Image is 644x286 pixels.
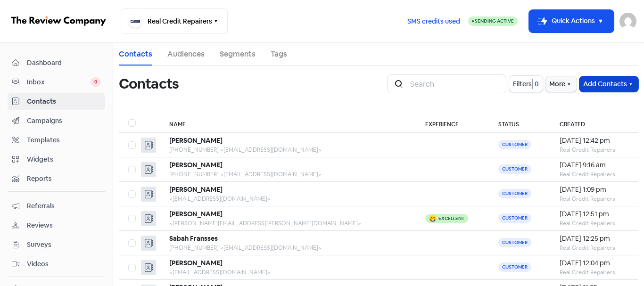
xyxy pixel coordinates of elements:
[8,236,105,253] a: Surveys
[529,10,614,33] button: Quick Actions
[560,195,629,203] div: Real Credit Repairers
[619,13,636,30] img: User
[27,77,91,87] span: Inbox
[560,219,629,228] div: Real Credit Repairers
[498,238,531,247] span: Customer
[91,77,101,87] span: 0
[560,136,629,146] div: [DATE] 12:42 pm
[27,221,101,230] span: Reviews
[8,54,105,72] a: Dashboard
[167,49,205,60] a: Audiences
[8,151,105,168] a: Widgets
[27,240,101,250] span: Surveys
[169,161,223,169] b: [PERSON_NAME]
[550,114,638,133] th: Created
[169,234,218,243] b: Sabah Fransses
[27,58,101,68] span: Dashboard
[8,170,105,188] a: Reports
[399,16,468,25] a: SMS credits used
[27,259,101,269] span: Videos
[560,185,629,195] div: [DATE] 1:09 pm
[498,164,531,174] span: Customer
[407,16,460,26] span: SMS credits used
[220,49,256,60] a: Segments
[169,210,223,218] b: [PERSON_NAME]
[498,140,531,149] span: Customer
[119,69,179,99] h1: Contacts
[271,49,287,60] a: Tags
[8,197,105,215] a: Referrals
[121,8,228,34] button: Real Credit Repairers
[579,76,638,92] button: Add Contacts
[475,18,514,24] span: Sending Active
[27,174,101,184] span: Reports
[160,114,416,133] th: Name
[169,244,406,252] div: [PHONE_NUMBER] <[EMAIL_ADDRESS][DOMAIN_NAME]>
[498,213,531,223] span: Customer
[498,189,531,198] span: Customer
[560,146,629,154] div: Real Credit Repairers
[560,258,629,268] div: [DATE] 12:04 pm
[169,195,406,203] div: <[EMAIL_ADDRESS][DOMAIN_NAME]>
[27,97,101,106] span: Contacts
[169,268,406,277] div: <[EMAIL_ADDRESS][DOMAIN_NAME]>
[169,259,223,267] b: [PERSON_NAME]
[545,76,577,92] button: More
[560,160,629,170] div: [DATE] 9:16 am
[8,74,105,91] a: Inbox 0
[169,146,406,154] div: [PHONE_NUMBER] <[EMAIL_ADDRESS][DOMAIN_NAME]>
[533,79,539,89] span: 0
[509,76,543,92] button: Filters0
[169,170,406,179] div: [PHONE_NUMBER] <[EMAIL_ADDRESS][DOMAIN_NAME]>
[560,234,629,244] div: [DATE] 12:25 pm
[8,93,105,110] a: Contacts
[8,217,105,234] a: Reviews
[489,114,550,133] th: Status
[169,136,223,145] b: [PERSON_NAME]
[8,112,105,130] a: Campaigns
[498,262,531,272] span: Customer
[416,114,489,133] th: Experience
[169,219,406,228] div: <[PERSON_NAME][EMAIL_ADDRESS][PERSON_NAME][DOMAIN_NAME]>
[27,116,101,126] span: Campaigns
[560,209,629,219] div: [DATE] 12:51 pm
[468,16,518,27] a: Sending Active
[8,131,105,149] a: Templates
[405,74,506,93] input: Search
[27,201,101,211] span: Referrals
[513,79,532,89] span: Filters
[27,155,101,164] span: Widgets
[560,244,629,252] div: Real Credit Repairers
[119,49,152,60] a: Contacts
[560,268,629,277] div: Real Credit Repairers
[8,255,105,273] a: Videos
[438,216,464,221] div: Excellent
[560,170,629,179] div: Real Credit Repairers
[27,135,101,145] span: Templates
[169,185,223,194] b: [PERSON_NAME]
